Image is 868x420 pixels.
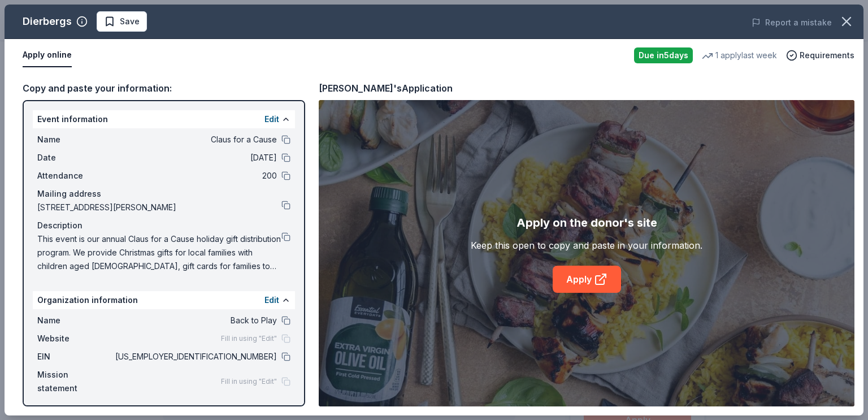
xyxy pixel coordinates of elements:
span: Save [120,15,140,28]
span: EIN [37,350,113,363]
span: [STREET_ADDRESS][PERSON_NAME] [37,201,281,214]
button: Save [97,11,147,32]
span: [DATE] [113,151,277,164]
span: This event is our annual Claus for a Cause holiday gift distribution program. We provide Christma... [37,232,281,273]
span: [US_EMPLOYER_IDENTIFICATION_NUMBER] [113,350,277,363]
div: Organization information [33,291,295,309]
span: Fill in using "Edit" [221,377,277,386]
button: Edit [264,112,279,126]
button: Report a mistake [752,16,832,29]
button: Apply online [23,44,72,67]
div: Keep this open to copy and paste in your information. [471,239,702,252]
div: Event information [33,110,295,128]
span: Mission statement [37,368,113,395]
span: Name [37,314,113,327]
button: Requirements [786,49,854,62]
div: Copy and paste your information: [23,81,305,96]
div: 1 apply last week [702,49,777,62]
span: Fill in using "Edit" [221,334,277,343]
span: Requirements [800,49,854,62]
div: Description [37,219,290,232]
span: Claus for a Cause [113,133,277,146]
div: Apply on the donor's site [517,214,657,232]
span: Back to Play [113,314,277,327]
a: Apply [553,266,621,293]
div: Due in 5 days [634,47,693,63]
div: Dierbergs [23,12,72,31]
div: Mailing address [37,187,290,201]
button: Edit [264,293,279,307]
span: Name [37,133,113,146]
span: Attendance [37,169,113,183]
div: [PERSON_NAME]'s Application [319,81,453,96]
span: Website [37,332,113,345]
span: 200 [113,169,277,183]
span: Date [37,151,113,164]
